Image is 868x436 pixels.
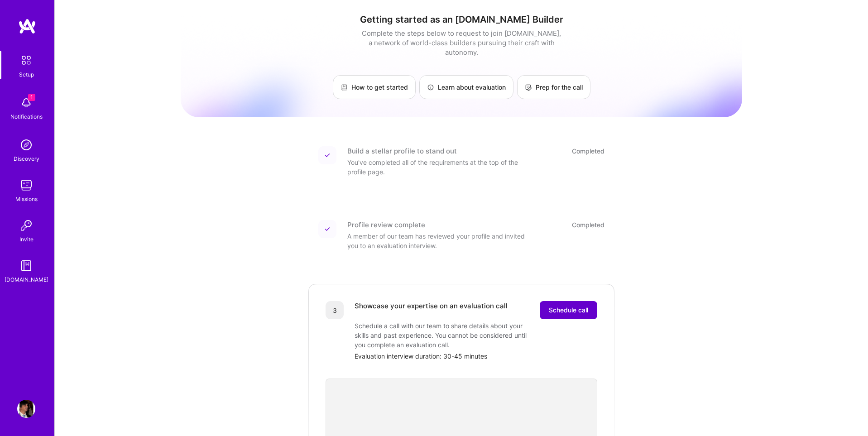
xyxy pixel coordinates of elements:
[549,306,588,315] span: Schedule call
[347,220,425,230] div: Profile review complete
[517,75,590,99] a: Prep for the call
[17,94,35,112] img: bell
[28,94,35,101] span: 1
[325,226,330,232] img: Completed
[14,154,39,163] div: Discovery
[572,220,604,230] div: Completed
[333,75,416,99] a: How to get started
[181,14,742,25] h1: Getting started as an [DOMAIN_NAME] Builder
[326,301,344,319] div: 3
[347,158,528,177] div: You've completed all of the requirements at the top of the profile page.
[540,301,597,319] button: Schedule call
[17,400,35,418] img: User Avatar
[5,275,48,284] div: [DOMAIN_NAME]
[15,400,38,418] a: User Avatar
[15,194,38,204] div: Missions
[340,84,348,91] img: How to get started
[347,231,528,250] div: A member of our team has reviewed your profile and invited you to an evaluation interview.
[17,216,35,235] img: Invite
[419,75,513,99] a: Learn about evaluation
[10,112,43,121] div: Notifications
[325,153,330,158] img: Completed
[19,70,34,79] div: Setup
[17,136,35,154] img: discovery
[17,176,35,194] img: teamwork
[427,84,434,91] img: Learn about evaluation
[17,257,35,275] img: guide book
[572,146,604,156] div: Completed
[355,301,508,319] div: Showcase your expertise on an evaluation call
[17,51,36,70] img: setup
[525,84,532,91] img: Prep for the call
[18,18,36,34] img: logo
[347,146,457,156] div: Build a stellar profile to stand out
[360,29,563,57] div: Complete the steps below to request to join [DOMAIN_NAME], a network of world-class builders purs...
[355,351,597,361] div: Evaluation interview duration: 30-45 minutes
[355,321,536,350] div: Schedule a call with our team to share details about your skills and past experience. You cannot ...
[19,235,34,244] div: Invite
